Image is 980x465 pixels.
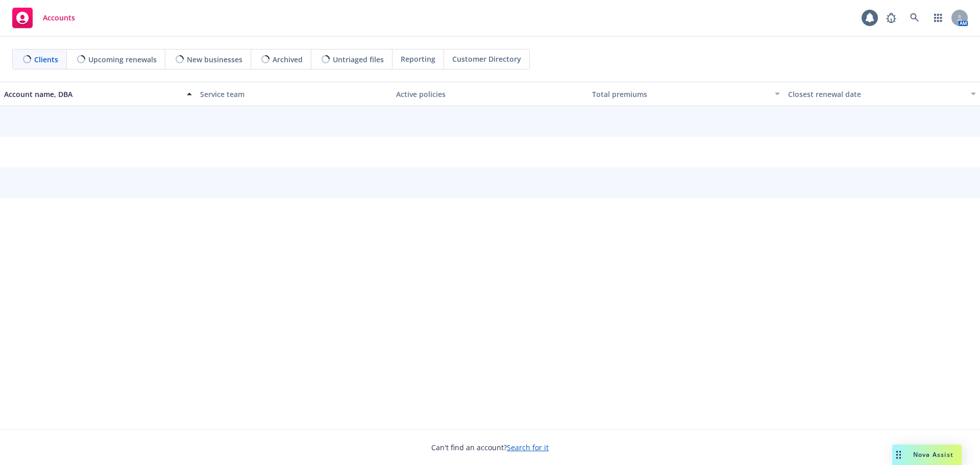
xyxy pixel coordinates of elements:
span: Customer Directory [452,54,521,64]
span: Untriaged files [333,54,384,65]
div: Active policies [396,89,584,100]
a: Search for it [507,443,549,452]
button: Closest renewal date [784,82,980,106]
button: Active policies [392,82,588,106]
div: Closest renewal date [788,89,965,100]
span: New businesses [187,54,242,65]
span: Nova Assist [913,450,953,459]
button: Nova Assist [892,445,962,465]
a: Switch app [928,8,948,28]
button: Service team [196,82,392,106]
div: Account name, DBA [4,89,181,100]
span: Clients [34,54,58,65]
span: Can't find an account? [431,442,549,453]
div: Drag to move [892,445,905,465]
div: Service team [200,89,388,100]
a: Search [904,8,925,28]
button: Total premiums [588,82,784,106]
span: Archived [273,54,303,65]
span: Upcoming renewals [88,54,157,65]
div: Total premiums [592,89,769,100]
span: Reporting [401,54,435,64]
a: Report a Bug [881,8,901,28]
a: Accounts [8,4,79,32]
span: Accounts [43,14,75,22]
